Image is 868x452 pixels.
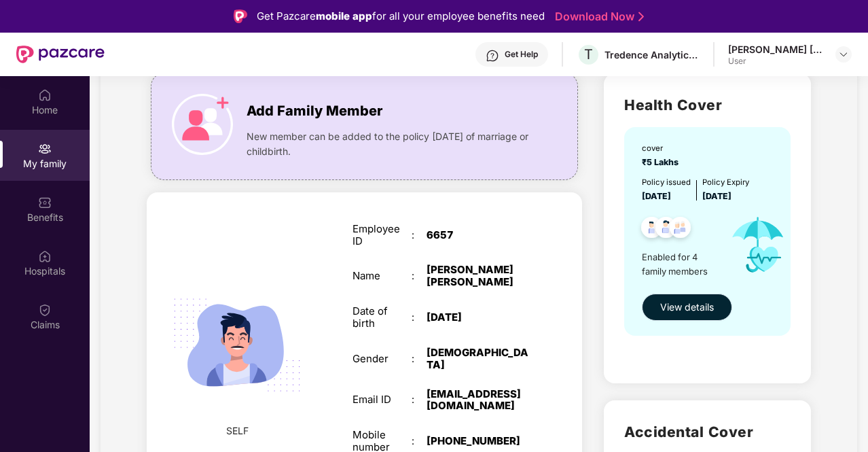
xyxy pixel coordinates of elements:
[352,270,412,282] div: Name
[584,46,593,63] span: T
[728,56,823,67] div: User
[505,49,538,60] div: Get Help
[352,353,412,365] div: Gender
[412,229,427,241] div: :
[638,10,644,24] img: Stroke
[352,305,412,330] div: Date of birth
[158,266,315,423] img: svg+xml;base64,PHN2ZyB4bWxucz0iaHR0cDovL3d3dy53My5vcmcvMjAwMC9zdmciIHdpZHRoPSIyMjQiIGhlaWdodD0iMT...
[427,347,530,371] div: [DEMOGRAPHIC_DATA]
[660,300,714,315] span: View details
[38,303,52,317] img: svg+xml;base64,PHN2ZyBpZD0iQ2xhaW0iIHhtbG5zPSJodHRwOi8vd3d3LnczLm9yZy8yMDAwL3N2ZyIgd2lkdGg9IjIwIi...
[702,176,749,188] div: Policy Expiry
[649,213,683,246] img: svg+xml;base64,PHN2ZyB4bWxucz0iaHR0cDovL3d3dy53My5vcmcvMjAwMC9zdmciIHdpZHRoPSI0OC45NDMiIGhlaWdodD...
[624,94,790,116] h2: Health Cover
[642,191,671,201] span: [DATE]
[427,435,530,447] div: [PHONE_NUMBER]
[412,270,427,282] div: :
[38,196,52,209] img: svg+xml;base64,PHN2ZyBpZD0iQmVuZWZpdHMiIHhtbG5zPSJodHRwOi8vd3d3LnczLm9yZy8yMDAwL3N2ZyIgd2lkdGg9Ij...
[427,311,530,324] div: [DATE]
[604,48,700,61] div: Tredence Analytics Solutions Private Limited
[352,394,412,406] div: Email ID
[38,142,52,156] img: svg+xml;base64,PHN2ZyB3aWR0aD0iMjAiIGhlaWdodD0iMjAiIHZpZXdCb3g9IjAgMCAyMCAyMCIgZmlsbD0ibm9uZSIgeG...
[316,10,372,22] strong: mobile app
[247,101,382,122] span: Add Family Member
[172,94,233,155] img: icon
[555,10,640,24] a: Download Now
[728,43,823,56] div: [PERSON_NAME] [PERSON_NAME]
[427,229,530,241] div: 6657
[642,294,732,321] button: View details
[412,353,427,365] div: :
[642,250,720,278] span: Enabled for 4 family members
[486,49,499,63] img: svg+xml;base64,PHN2ZyBpZD0iSGVscC0zMngzMiIgeG1sbnM9Imh0dHA6Ly93d3cudzMub3JnLzIwMDAvc3ZnIiB3aWR0aD...
[838,49,849,60] img: svg+xml;base64,PHN2ZyBpZD0iRHJvcGRvd24tMzJ4MzIiIHhtbG5zPSJodHRwOi8vd3d3LnczLm9yZy8yMDAwL3N2ZyIgd2...
[427,264,530,288] div: [PERSON_NAME] [PERSON_NAME]
[226,423,249,438] span: SELF
[38,88,52,102] img: svg+xml;base64,PHN2ZyBpZD0iSG9tZSIgeG1sbnM9Imh0dHA6Ly93d3cudzMub3JnLzIwMDAvc3ZnIiB3aWR0aD0iMjAiIG...
[624,421,790,443] h2: Accidental Cover
[38,249,52,263] img: svg+xml;base64,PHN2ZyBpZD0iSG9zcGl0YWxzIiB4bWxucz0iaHR0cDovL3d3dy53My5vcmcvMjAwMC9zdmciIHdpZHRoPS...
[642,176,691,188] div: Policy issued
[702,191,731,201] span: [DATE]
[720,203,797,287] img: icon
[234,10,247,23] img: Logo
[412,435,427,447] div: :
[257,8,545,24] div: Get Pazcare for all your employee benefits need
[412,311,427,324] div: :
[247,129,535,159] span: New member can be added to the policy [DATE] of marriage or childbirth.
[642,142,683,154] div: cover
[664,213,697,246] img: svg+xml;base64,PHN2ZyB4bWxucz0iaHR0cDovL3d3dy53My5vcmcvMjAwMC9zdmciIHdpZHRoPSI0OC45NDMiIGhlaWdodD...
[635,213,668,246] img: svg+xml;base64,PHN2ZyB4bWxucz0iaHR0cDovL3d3dy53My5vcmcvMjAwMC9zdmciIHdpZHRoPSI0OC45NDMiIGhlaWdodD...
[16,46,105,63] img: New Pazcare Logo
[412,394,427,406] div: :
[352,223,412,247] div: Employee ID
[642,157,683,167] span: ₹5 Lakhs
[427,388,530,413] div: [EMAIL_ADDRESS][DOMAIN_NAME]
